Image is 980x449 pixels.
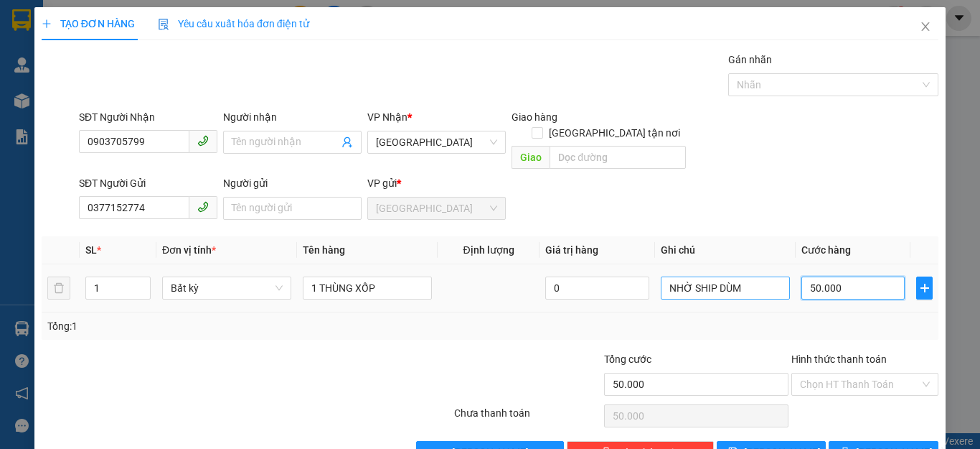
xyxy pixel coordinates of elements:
span: Cước hàng [801,244,851,256]
span: Quảng Sơn [376,198,497,219]
span: VP Nhận [367,111,407,123]
button: Close [905,7,946,47]
span: Đơn vị tính [162,244,216,256]
input: VD: Bàn, Ghế [303,277,432,300]
span: Bất kỳ [171,277,283,299]
span: user-add [341,136,353,148]
th: Ghi chú [655,236,796,264]
span: close [920,21,931,32]
span: Giá trị hàng [545,244,598,256]
input: Dọc đường [550,146,686,169]
span: plus [917,282,932,294]
div: VP gửi [367,175,506,191]
div: Tổng: 1 [47,318,380,334]
button: plus [916,277,933,300]
div: Chưa thanh toán [453,405,603,430]
span: TẠO ĐƠN HÀNG [42,18,135,29]
li: (c) 2017 [121,68,197,86]
div: SĐT Người Nhận [79,109,217,125]
span: Giao hàng [512,111,557,123]
b: Xe Đăng Nhân [18,93,63,160]
span: Tên hàng [303,244,345,256]
span: [GEOGRAPHIC_DATA] tận nơi [543,125,686,141]
span: phone [197,201,209,213]
input: Ghi Chú [661,277,790,300]
b: [DOMAIN_NAME] [121,55,197,66]
div: Người nhận [223,109,362,125]
span: SL [85,244,97,256]
input: 0 [545,277,649,300]
button: delete [47,277,70,300]
img: logo.jpg [156,18,190,52]
img: icon [158,19,169,30]
span: Định lượng [463,244,514,256]
label: Gán nhãn [728,54,772,65]
span: Yêu cầu xuất hóa đơn điện tử [158,18,309,29]
b: Gửi khách hàng [88,21,142,88]
span: Giao [512,146,550,169]
div: Người gửi [223,175,362,191]
span: Tổng cước [604,353,651,365]
div: SĐT Người Gửi [79,175,217,191]
label: Hình thức thanh toán [791,353,887,365]
span: phone [197,135,209,147]
span: plus [42,19,52,29]
span: Sài Gòn [376,131,497,153]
